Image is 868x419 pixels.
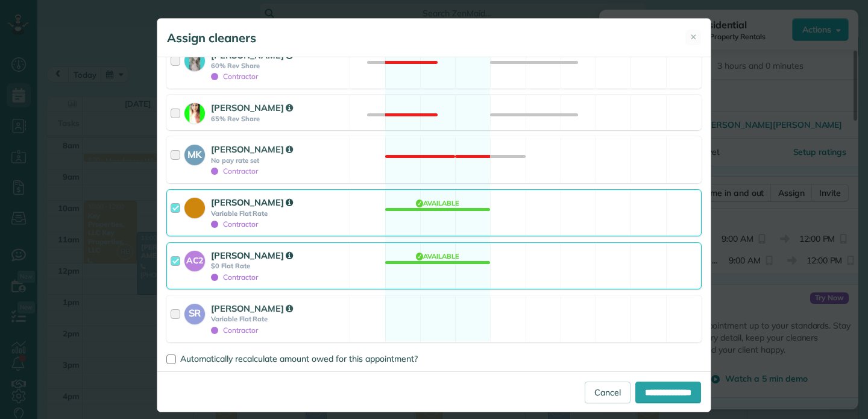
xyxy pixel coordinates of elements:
h5: Assign cleaners [167,30,256,46]
strong: [PERSON_NAME] [211,49,293,61]
strong: [PERSON_NAME] [211,197,293,208]
strong: SR [184,304,205,321]
span: Contractor [211,219,258,228]
span: Contractor [211,72,258,81]
strong: No pay rate set [211,156,346,165]
span: Contractor [211,166,258,175]
strong: Variable Flat Rate [211,315,346,323]
strong: AC2 [184,251,205,267]
span: ✕ [690,31,697,43]
strong: $0 Flat Rate [211,262,346,270]
strong: Variable Flat Rate [211,209,346,218]
strong: [PERSON_NAME] [211,143,293,155]
strong: 65% Rev Share [211,115,346,123]
span: Automatically recalculate amount owed for this appointment? [180,353,418,364]
strong: MK [184,145,205,162]
strong: [PERSON_NAME] [211,303,293,314]
strong: [PERSON_NAME] [211,102,293,113]
span: Contractor [211,326,258,335]
strong: [PERSON_NAME] [211,250,293,261]
a: Cancel [585,382,631,403]
strong: 60% Rev Share [211,61,346,70]
span: Contractor [211,273,258,282]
